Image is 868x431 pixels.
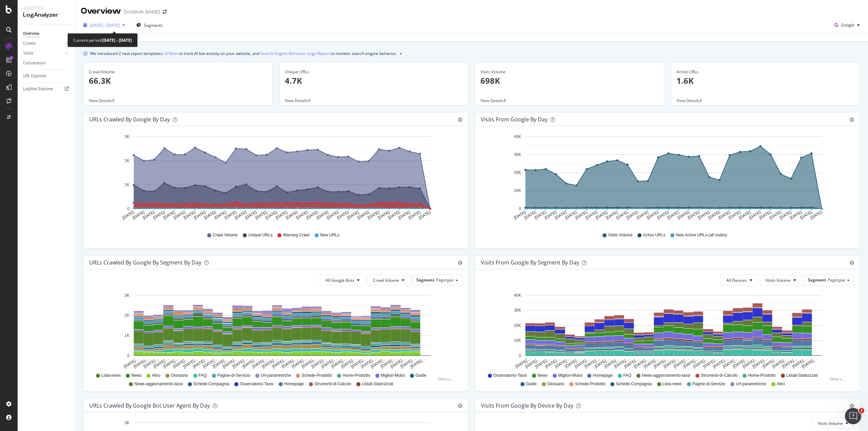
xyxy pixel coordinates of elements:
[415,373,426,378] span: Guide
[514,323,521,328] text: 20K
[320,275,366,286] button: All Google Bots
[203,210,217,220] text: [DATE]
[514,338,521,343] text: 10K
[131,373,141,378] span: News
[534,210,547,220] text: [DATE]
[585,210,598,220] text: [DATE]
[73,36,132,44] div: Current period:
[217,373,250,378] span: Pagine-di-Servizio
[809,210,823,220] text: [DATE]
[314,381,351,387] span: Strumenti-di-Calcolo
[284,381,304,387] span: Homepage
[214,210,227,220] text: [DATE]
[646,210,659,220] text: [DATE]
[23,60,46,67] div: Conversions
[758,210,772,220] text: [DATE]
[789,210,803,220] text: [DATE]
[721,275,758,286] button: All Devices
[134,381,183,387] span: News-aggiornamento-tassi
[260,50,330,57] a: Search Engine Behavior: Logs Report
[605,210,619,220] text: [DATE]
[845,408,861,424] iframe: Intercom live chat
[171,373,188,378] span: Glossario
[779,210,792,220] text: [DATE]
[183,210,196,220] text: [DATE]
[769,210,782,220] text: [DATE]
[244,210,258,220] text: [DATE]
[81,5,121,17] div: Overview
[367,210,380,220] text: [DATE]
[537,373,548,378] span: News
[514,293,521,298] text: 40K
[666,210,680,220] text: [DATE]
[526,381,537,387] span: Guide
[859,408,864,413] span: 1
[626,210,639,220] text: [DATE]
[320,232,339,238] span: New URLs
[832,20,863,31] button: Google
[152,373,160,378] span: Altro
[812,418,854,429] button: Visits Volume
[656,210,670,220] text: [DATE]
[692,381,725,387] span: Pagine-di-Servizio
[799,210,813,220] text: [DATE]
[144,22,163,28] span: Segments
[544,210,557,220] text: [DATE]
[23,11,70,19] div: LogAnalyzer
[514,170,521,175] text: 20K
[193,210,206,220] text: [DATE]
[152,210,166,220] text: [DATE]
[397,210,411,220] text: [DATE]
[101,373,121,378] span: Lista-news
[102,37,132,43] b: [DATE] - [DATE]
[124,313,130,318] text: 2K
[808,277,826,283] span: Segment
[676,69,855,75] div: Active URLs
[760,275,802,286] button: Visits Volume
[595,210,608,220] text: [DATE]
[676,232,727,238] span: New Active URLs (all codes)
[514,152,521,157] text: 30K
[481,402,573,409] div: Visits From Google By Device By Day
[90,50,397,57] div: We introduced 2 new report templates: to track AI bot activity on your website, and to monitor se...
[165,50,178,57] a: AI Bots
[564,210,578,220] text: [DATE]
[373,277,399,283] span: Crawl Volume
[493,373,527,378] span: Osservatorio-Tassi
[818,420,843,426] span: Visits Volume
[23,60,70,67] a: Conversions
[748,210,762,220] text: [DATE]
[748,373,775,378] span: Home-Prodotto
[326,210,339,220] text: [DATE]
[418,210,431,220] text: [DATE]
[829,376,848,382] div: Others...
[124,182,130,187] text: 1K
[623,373,631,378] span: FAQ
[636,210,649,220] text: [DATE]
[127,353,130,358] text: 0
[558,373,582,378] span: Migliori-Mutui
[89,132,460,226] svg: A chart.
[701,373,738,378] span: Strumenti-di-Calcolo
[124,333,130,338] text: 1K
[325,277,354,283] span: All Google Bots
[841,22,854,28] span: Google
[416,277,434,283] span: Segment
[23,30,39,37] div: Overview
[142,210,156,220] text: [DATE]
[524,210,537,220] text: [DATE]
[437,376,456,382] div: Others...
[849,117,854,122] div: gear
[519,353,521,358] text: 0
[480,98,504,103] span: View Details
[89,291,460,370] svg: A chart.
[301,373,332,378] span: Schede-Prodotto
[264,210,278,220] text: [DATE]
[23,40,36,47] div: Crawls
[481,116,548,123] div: Visits from Google by day
[480,69,659,75] div: Visits Volume
[481,291,852,370] div: A chart.
[124,134,130,139] text: 3K
[786,373,818,378] span: Listati-Staticizzati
